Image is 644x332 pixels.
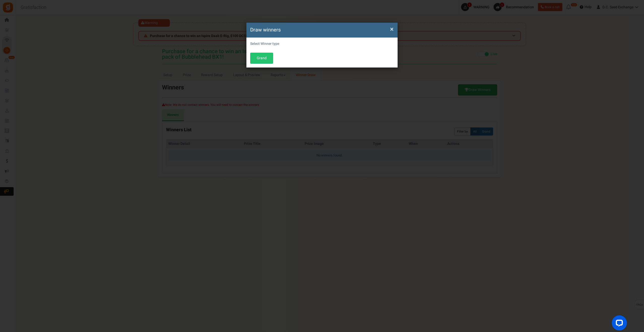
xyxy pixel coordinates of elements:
[250,41,279,46] label: Select Winner type
[390,27,394,32] button: Close
[390,24,394,34] span: ×
[250,26,394,34] h4: Draw winners
[250,53,273,64] button: Grand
